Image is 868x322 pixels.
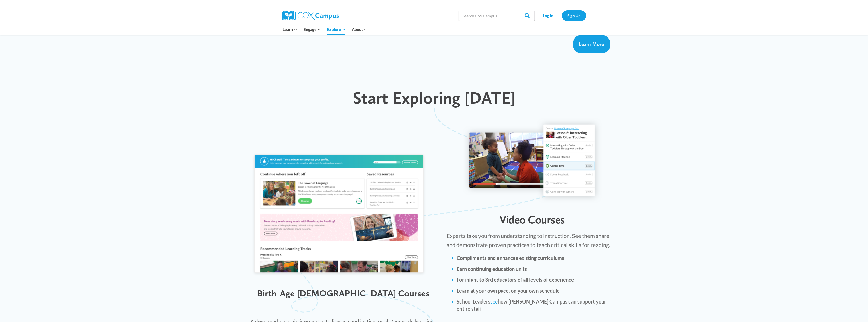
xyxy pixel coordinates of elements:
a: see [490,298,498,305]
strong: Compliments and enhances existing curriculums [457,255,564,261]
a: Log In [537,10,559,21]
span: Experts take you from understanding to instruction. See them share and demonstrate proven practic... [447,232,610,248]
a: Sign Up [562,10,586,21]
a: Learn More [573,35,610,53]
span: Learn More [579,41,604,47]
span: Video Courses [500,213,565,226]
strong: Earn continuing education units [457,266,527,272]
span: Start Exploring [DATE] [353,88,515,108]
input: Search Cox Campus [459,11,535,21]
span: Birth-Age [DEMOGRAPHIC_DATA] Courses [257,288,430,299]
strong: For infant to 3rd educators of all levels of experience [457,277,574,283]
img: Cox Campus [282,11,339,20]
button: Child menu of Learn [280,24,301,35]
button: Child menu of Engage [300,24,324,35]
button: Child menu of About [348,24,370,35]
img: course-video-preview [463,118,602,203]
nav: Secondary Navigation [537,10,586,21]
strong: School Leaders how [PERSON_NAME] Campus can support your entire staff [457,298,606,312]
strong: Learn at your own pace, on your own schedule [457,288,560,294]
button: Child menu of Explore [324,24,349,35]
nav: Primary Navigation [280,24,370,35]
img: course-preview [250,151,428,278]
